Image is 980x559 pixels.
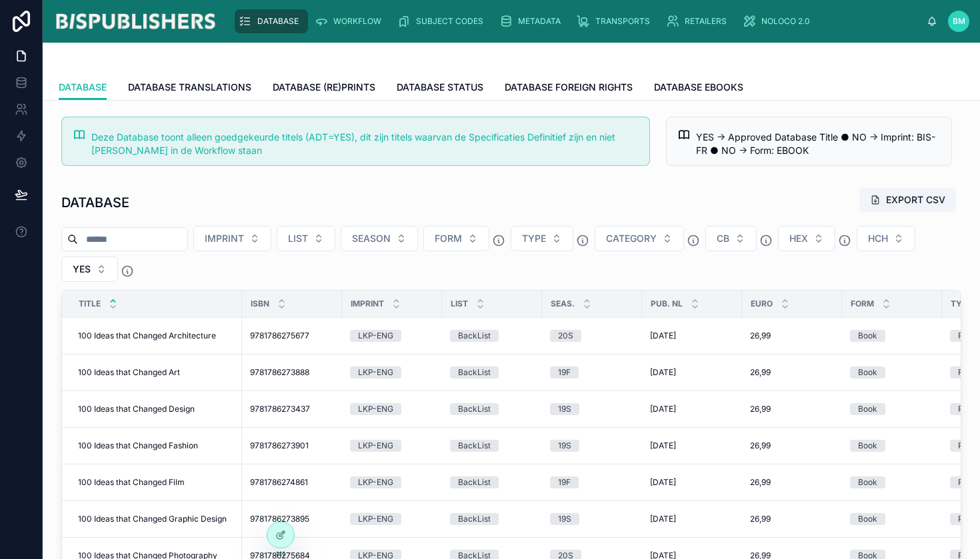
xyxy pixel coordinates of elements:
button: Select Button [857,226,915,251]
a: DATABASE EBOOKS [654,75,743,102]
img: App logo [53,11,217,32]
a: NOLOCO 2.0 [739,9,819,33]
a: 9781786275677 [250,330,334,341]
div: 19F [558,366,571,378]
a: DATABASE [59,75,107,101]
div: 20S [558,330,573,342]
span: YES → Approved Database Title ● NO → Imprint: BIS-FR ● NO → Form: EBOOK [696,131,935,156]
a: DATABASE (RE)PRINTS [273,75,375,102]
span: [DATE] [650,477,676,488]
div: 19S [558,440,571,452]
a: BackList [450,403,534,415]
div: scrollable content [228,7,927,36]
a: 19S [550,440,634,452]
a: Book [850,513,934,525]
div: LKP-ENG [358,513,393,525]
div: 19S [558,513,571,525]
div: BackList [458,476,491,488]
a: SUBJECT CODES [393,9,493,33]
button: Select Button [705,226,757,251]
span: NOLOCO 2.0 [761,16,810,27]
span: TYPE [522,232,546,245]
a: 100 Ideas that Changed Graphic Design [78,514,234,524]
span: 26,99 [750,514,771,524]
a: [DATE] [650,514,734,524]
h1: DATABASE [61,193,129,212]
button: Select Button [277,226,335,251]
a: LKP-ENG [350,366,434,378]
span: SEASON [352,232,391,245]
span: 9781786273888 [250,367,309,378]
span: YES [73,263,91,276]
a: 26,99 [750,440,834,451]
a: 100 Ideas that Changed Architecture [78,330,234,341]
span: 26,99 [750,477,771,488]
a: 19F [550,366,634,378]
span: DATABASE FOREIGN RIGHTS [505,81,633,94]
span: [DATE] [650,514,676,524]
div: BackList [458,440,491,452]
div: Book [858,513,877,525]
span: 26,99 [750,330,771,341]
span: 100 Ideas that Changed Design [78,404,195,414]
a: WORKFLOW [311,9,391,33]
a: 9781786273888 [250,367,334,378]
a: 26,99 [750,367,834,378]
span: 9781786275677 [250,330,309,341]
div: LKP-ENG [358,476,393,488]
span: CATEGORY [606,232,657,245]
a: [DATE] [650,440,734,451]
span: DATABASE EBOOKS [654,81,743,94]
a: 26,99 [750,404,834,414]
div: LKP-ENG [358,440,393,452]
div: BackList [458,403,491,415]
span: 26,99 [750,440,771,451]
span: 100 Ideas that Changed Film [78,477,185,488]
span: FORM [435,232,462,245]
a: [DATE] [650,330,734,341]
div: BackList [458,330,491,342]
div: Book [858,476,877,488]
a: Book [850,330,934,342]
a: TRANSPORTS [573,9,659,33]
a: LKP-ENG [350,330,434,342]
span: DATABASE [257,16,299,27]
a: 100 Ideas that Changed Fashion [78,440,234,451]
a: Book [850,476,934,488]
a: DATABASE [235,9,308,33]
span: 9781786273901 [250,440,309,451]
a: [DATE] [650,477,734,488]
a: LKP-ENG [350,476,434,488]
a: 100 Ideas that Changed Design [78,404,234,414]
a: Book [850,440,934,452]
span: [DATE] [650,367,676,378]
a: 9781786274861 [250,477,334,488]
span: Deze Database toont alleen goedgekeurde titels (ADT=YES), dit zijn titels waarvan de Specificatie... [91,131,615,156]
span: 100 Ideas that Changed Graphic Design [78,514,227,524]
span: LIST [288,232,308,245]
button: Select Button [778,226,835,251]
span: HEX [789,232,808,245]
span: TITLE [79,298,101,309]
a: 19F [550,476,634,488]
span: 9781786274861 [250,477,308,488]
a: BackList [450,330,534,342]
a: LKP-ENG [350,440,434,452]
div: BackList [458,513,491,525]
a: 26,99 [750,477,834,488]
span: ISBN [251,298,269,309]
span: DATABASE STATUS [397,81,483,94]
button: Select Button [193,226,271,251]
div: Book [858,330,877,342]
a: METADATA [495,9,570,33]
a: 100 Ideas that Changed Film [78,477,234,488]
span: BM [953,16,965,27]
span: TYPE [951,298,972,309]
a: LKP-ENG [350,403,434,415]
span: [DATE] [650,440,676,451]
span: DATABASE (RE)PRINTS [273,81,375,94]
a: 26,99 [750,514,834,524]
button: EXPORT CSV [859,188,956,212]
div: Book [858,366,877,378]
div: 19S [558,403,571,415]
